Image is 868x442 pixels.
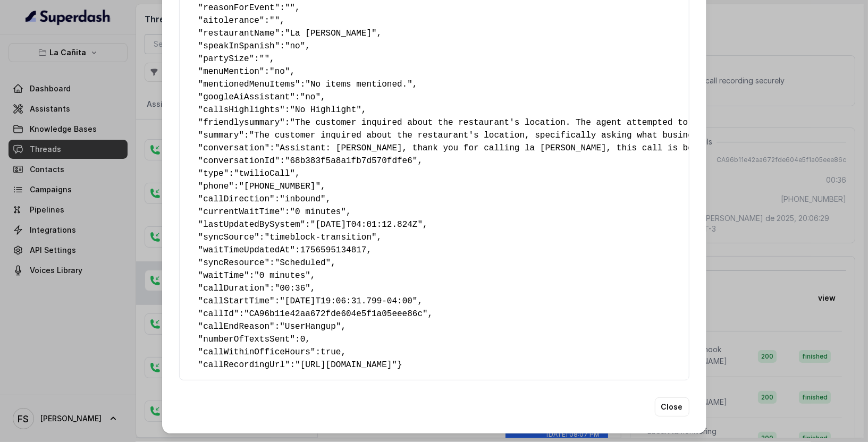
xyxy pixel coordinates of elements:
[203,92,290,102] span: googleAiAssistant
[203,194,269,204] span: callDirection
[290,105,361,115] span: "No Highlight"
[203,271,244,280] span: waitTime
[203,41,274,51] span: speakInSpanish
[203,80,295,89] span: mentionedMenuItems
[203,258,264,268] span: syncResource
[203,3,274,13] span: reasonForEvent
[295,360,397,370] span: "[URL][DOMAIN_NAME]"
[203,67,259,76] span: menuMention
[265,233,377,242] span: "timeblock-transition"
[203,233,254,242] span: syncSource
[239,182,321,191] span: "[PHONE_NUMBER]"
[280,296,417,306] span: "[DATE]T19:06:31.799-04:00"
[203,220,300,229] span: lastUpdatedBySystem
[285,41,305,51] span: "no"
[203,309,234,319] span: callId
[203,335,290,344] span: numberOfTextsSent
[203,105,280,115] span: callsHighlights
[321,347,341,357] span: true
[203,54,249,64] span: partySize
[300,245,367,255] span: 1756595134817
[285,3,295,13] span: ""
[203,131,239,140] span: summary
[305,80,412,89] span: "No items mentioned."
[300,335,306,344] span: 0
[203,16,259,25] span: aitolerance
[269,67,290,76] span: "no"
[300,92,321,102] span: "no"
[203,322,269,331] span: callEndReason
[234,169,295,178] span: "twilioCall"
[269,16,280,25] span: ""
[203,347,310,357] span: callWithinOfficeHours
[203,169,223,178] span: type
[203,207,280,217] span: currentWaitTime
[203,118,280,127] span: friendlysummary
[203,29,274,38] span: restaurantName
[290,207,347,217] span: "0 minutes"
[655,397,689,416] button: Close
[285,29,377,38] span: "La [PERSON_NAME]"
[203,182,229,191] span: phone
[275,258,331,268] span: "Scheduled"
[275,284,310,293] span: "00:36"
[259,54,269,64] span: ""
[310,220,423,229] span: "[DATE]T04:01:12.824Z"
[203,156,274,166] span: conversationId
[203,245,290,255] span: waitTimeUpdatedAt
[280,194,325,204] span: "inbound"
[203,360,285,370] span: callRecordingUrl
[280,322,341,331] span: "UserHangup"
[203,296,269,306] span: callStartTime
[285,156,418,166] span: "68b383f5a8a1fb7d570fdfe6"
[254,271,310,280] span: "0 minutes"
[203,143,264,153] span: conversation
[244,309,428,319] span: "CA96b11e42aa672fde604e5f1a05eee86c"
[203,284,264,293] span: callDuration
